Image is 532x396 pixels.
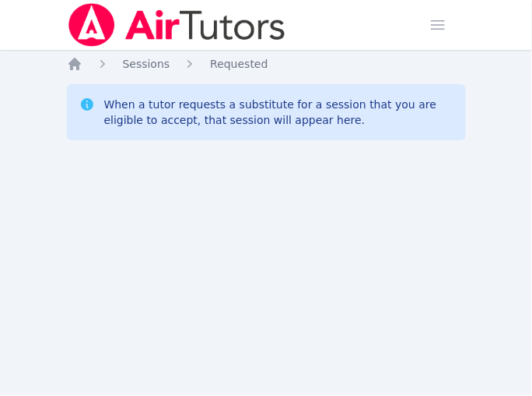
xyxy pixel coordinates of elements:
a: Sessions [123,56,170,72]
a: Requested [210,56,268,72]
span: Sessions [123,58,170,70]
img: Air Tutors [67,3,287,47]
nav: Breadcrumb [67,56,466,72]
div: When a tutor requests a substitute for a session that you are eligible to accept, that session wi... [104,97,453,128]
span: Requested [210,58,268,70]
